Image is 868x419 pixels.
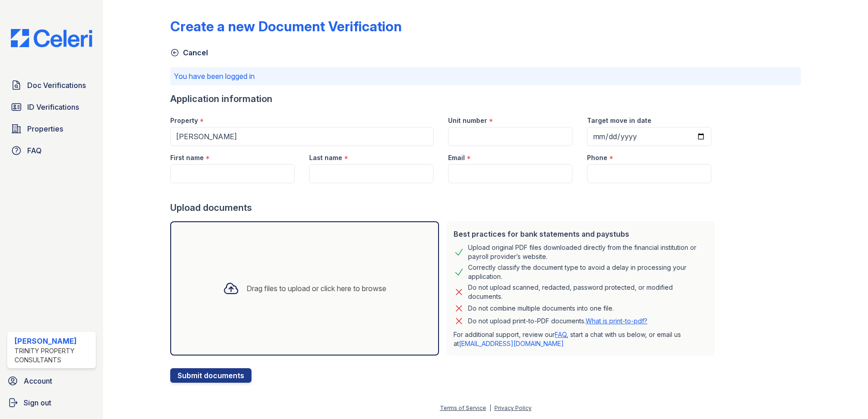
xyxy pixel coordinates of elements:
label: Email [448,153,465,162]
span: ID Verifications [27,102,79,112]
span: Sign out [24,397,51,408]
a: [EMAIL_ADDRESS][DOMAIN_NAME] [459,340,564,347]
p: Do not upload print-to-PDF documents. [468,317,647,326]
div: Correctly classify the document type to avoid a delay in processing your application. [468,263,708,281]
label: Last name [309,153,342,162]
div: [PERSON_NAME] [15,336,92,346]
div: Do not combine multiple documents into one file. [468,303,614,314]
a: Privacy Policy [494,404,532,411]
p: For additional support, review our , start a chat with us below, or email us at [454,330,708,348]
a: Account [4,372,99,390]
label: Unit number [448,116,487,125]
button: Submit documents [170,368,252,383]
span: FAQ [27,145,42,156]
a: Sign out [4,394,99,412]
label: First name [170,153,204,162]
span: Properties [27,123,63,134]
a: FAQ [555,331,567,338]
img: CE_Logo_Blue-a8612792a0a2168367f1c8372b55b34899dd931a85d93a1a3d3e32e68fde9ad4.png [4,29,99,47]
div: Best practices for bank statements and paystubs [454,229,708,239]
div: Drag files to upload or click here to browse [247,283,386,294]
span: Account [24,375,52,386]
a: Doc Verifications [7,76,96,94]
div: Create a new Document Verification [170,18,402,34]
a: Cancel [170,47,208,58]
div: Application information [170,93,719,105]
label: Property [170,116,198,125]
div: Do not upload scanned, redacted, password protected, or modified documents. [468,283,708,301]
div: Upload documents [170,201,719,214]
a: Properties [7,120,96,138]
a: What is print-to-pdf? [586,317,647,325]
div: | [489,404,491,411]
a: FAQ [7,141,96,160]
a: Terms of Service [440,404,486,411]
a: ID Verifications [7,98,96,116]
div: Upload original PDF files downloaded directly from the financial institution or payroll provider’... [468,243,708,261]
label: Phone [587,153,607,162]
p: You have been logged in [174,71,797,82]
div: Trinity Property Consultants [15,346,92,365]
span: Doc Verifications [27,80,86,91]
label: Target move in date [587,116,651,125]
